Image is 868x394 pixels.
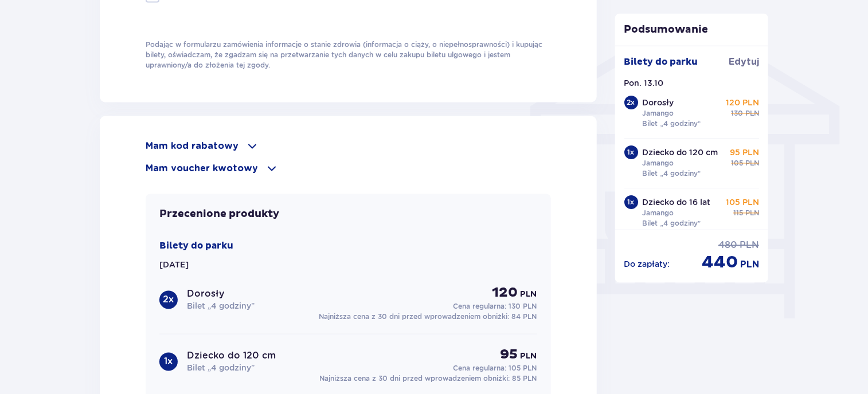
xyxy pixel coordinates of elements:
[726,97,759,108] p: 120 PLN
[729,56,759,68] span: Edytuj
[702,252,738,274] span: 440
[740,239,759,252] span: PLN
[745,108,759,119] span: PLN
[624,77,664,89] p: Pon. 13.10
[730,147,759,158] p: 95 PLN
[187,301,255,312] p: Bilet „4 godziny”
[718,239,737,252] span: 480
[512,313,537,321] span: 84 PLN
[501,346,518,364] span: 95
[146,40,551,70] p: Podając w formularzu zamówienia informacje o stanie zdrowia (informacja o ciąży, o niepełnosprawn...
[521,289,537,301] span: PLN
[509,364,537,373] span: 105 PLN
[624,259,670,270] p: Do zapłaty :
[453,302,537,312] p: Cena regularna:
[643,119,701,129] p: Bilet „4 godziny”
[745,208,759,218] span: PLN
[624,195,638,209] div: 1 x
[643,108,674,119] p: Jamango
[733,208,743,218] span: 115
[319,312,537,322] p: Najniższa cena z 30 dni przed wprowadzeniem obniżki:
[492,285,518,302] span: 120
[740,259,759,271] span: PLN
[521,351,537,363] span: PLN
[146,140,238,152] p: Mam kod rabatowy
[159,259,189,271] p: [DATE]
[731,158,743,168] span: 105
[643,158,674,168] p: Jamango
[159,208,279,222] p: Przecenione produkty
[509,302,537,311] span: 130 PLN
[320,374,537,384] p: Najniższa cena z 30 dni przed wprowadzeniem obniżki:
[187,288,224,301] p: Dorosły
[159,240,233,253] p: Bilety do parku
[643,147,718,158] p: Dziecko do 120 cm
[643,208,674,218] p: Jamango
[643,196,711,208] p: Dziecko do 16 lat
[731,108,743,119] span: 130
[146,163,258,175] p: Mam voucher kwotowy
[513,375,537,383] span: 85 PLN
[745,158,759,168] span: PLN
[615,23,769,37] p: Podsumowanie
[453,364,537,374] p: Cena regularna:
[187,363,255,374] p: Bilet „4 godziny”
[643,97,674,108] p: Dorosły
[624,145,638,159] div: 1 x
[187,350,276,363] p: Dziecko do 120 cm
[159,353,178,371] div: 1 x
[726,196,759,208] p: 105 PLN
[159,291,178,309] div: 2 x
[624,96,638,109] div: 2 x
[643,218,701,228] p: Bilet „4 godziny”
[624,56,698,68] p: Bilety do parku
[643,168,701,179] p: Bilet „4 godziny”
